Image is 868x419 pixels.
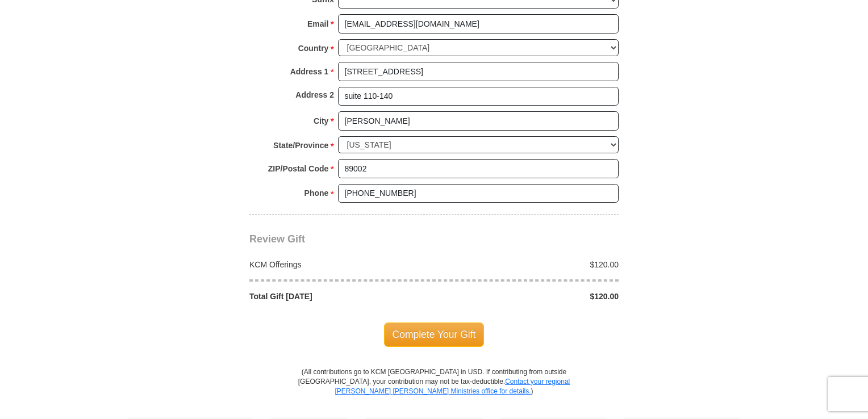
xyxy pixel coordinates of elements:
[295,87,334,103] strong: Address 2
[249,233,305,245] span: Review Gift
[268,161,329,177] strong: ZIP/Postal Code
[434,291,625,302] div: $120.00
[384,322,485,346] span: Complete Your Gift
[244,259,435,270] div: KCM Offerings
[335,378,570,395] a: Contact your regional [PERSON_NAME] [PERSON_NAME] Ministries office for details.
[434,259,625,270] div: $120.00
[273,137,328,153] strong: State/Province
[307,16,328,32] strong: Email
[304,185,329,201] strong: Phone
[314,113,328,129] strong: City
[290,64,329,79] strong: Address 1
[298,40,329,56] strong: Country
[298,367,570,417] p: (All contributions go to KCM [GEOGRAPHIC_DATA] in USD. If contributing from outside [GEOGRAPHIC_D...
[244,291,435,302] div: Total Gift [DATE]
